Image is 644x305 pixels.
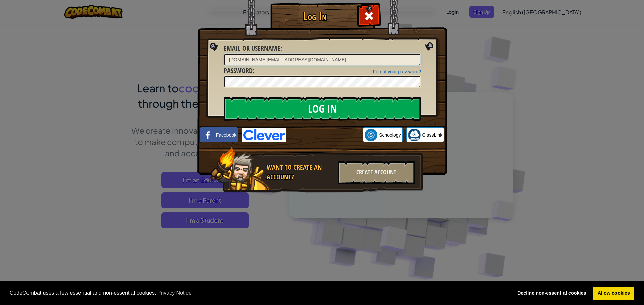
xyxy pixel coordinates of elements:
a: deny cookies [513,287,591,300]
img: facebook_small.png [202,129,214,141]
label: : [224,44,282,53]
a: learn more about cookies [156,288,193,298]
img: classlink-logo-small.png [408,129,421,141]
span: Email or Username [224,44,280,53]
input: Log In [224,97,421,121]
img: clever-logo-blue.png [241,128,286,142]
label: : [224,66,254,76]
div: Create Account [338,161,415,184]
span: Facebook [216,132,236,138]
span: Password [224,66,253,75]
span: Schoology [379,132,401,138]
a: allow cookies [593,287,634,300]
span: ClassLink [422,132,443,138]
a: Forgot your password? [373,69,421,74]
img: schoology.png [365,129,377,141]
div: Want to create an account? [267,163,334,182]
iframe: Schaltfläche „Über Google anmelden“ [286,128,363,142]
span: CodeCombat uses a few essential and non-essential cookies. [10,288,507,298]
h1: Log In [272,10,358,22]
